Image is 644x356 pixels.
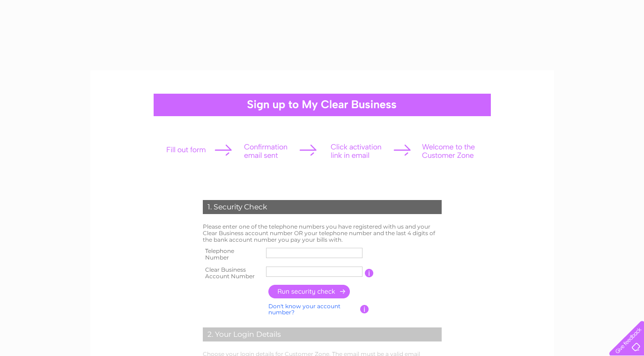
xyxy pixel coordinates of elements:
[200,221,444,245] td: Please enter one of the telephone numbers you have registered with us and your Clear Business acc...
[200,264,264,282] th: Clear Business Account Number
[203,327,442,341] div: 2. Your Login Details
[200,245,264,264] th: Telephone Number
[365,269,374,277] input: Information
[203,200,442,214] div: 1. Security Check
[360,305,369,313] input: Information
[268,303,341,316] a: Don't know your account number?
